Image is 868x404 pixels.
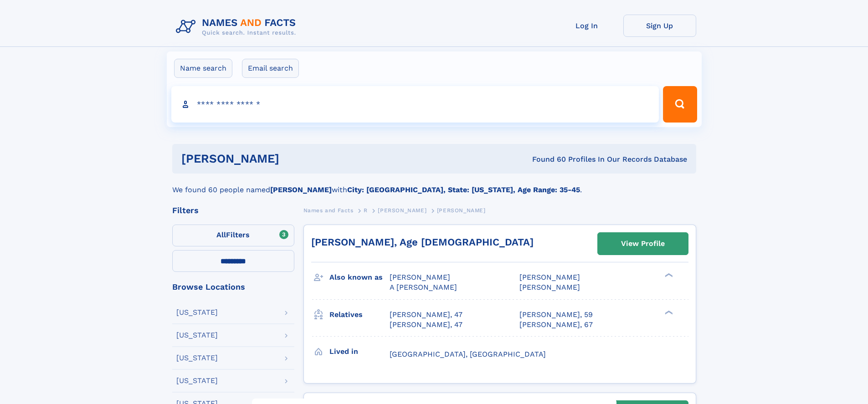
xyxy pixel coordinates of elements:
[390,273,450,281] span: [PERSON_NAME]
[176,377,218,384] div: [US_STATE]
[550,15,623,37] a: Log In
[181,153,406,164] h1: [PERSON_NAME]
[172,174,696,195] div: We found 60 people named with .
[378,205,426,216] a: [PERSON_NAME]
[623,15,696,37] a: Sign Up
[364,205,368,216] a: R
[621,233,665,254] div: View Profile
[176,309,218,316] div: [US_STATE]
[663,309,673,315] div: ❯
[174,59,232,78] label: Name search
[311,236,534,248] a: [PERSON_NAME], Age [DEMOGRAPHIC_DATA]
[329,344,390,359] h3: Lived in
[172,15,303,39] img: Logo Names and Facts
[270,185,332,194] b: [PERSON_NAME]
[329,307,390,322] h3: Relatives
[364,207,368,214] span: R
[216,230,226,239] span: All
[663,272,673,278] div: ❯
[347,185,580,194] b: City: [GEOGRAPHIC_DATA], State: [US_STATE], Age Range: 35-45
[329,270,390,285] h3: Also known as
[172,283,294,291] div: Browse Locations
[598,233,688,255] a: View Profile
[390,283,457,291] span: A [PERSON_NAME]
[519,283,580,291] span: [PERSON_NAME]
[663,86,697,123] button: Search Button
[176,332,218,339] div: [US_STATE]
[437,207,486,214] span: [PERSON_NAME]
[378,207,426,214] span: [PERSON_NAME]
[519,273,580,281] span: [PERSON_NAME]
[171,86,659,123] input: search input
[519,320,593,330] a: [PERSON_NAME], 67
[172,206,294,215] div: Filters
[303,205,354,216] a: Names and Facts
[406,154,687,164] div: Found 60 Profiles In Our Records Database
[519,310,593,320] a: [PERSON_NAME], 59
[390,310,462,320] a: [PERSON_NAME], 47
[176,354,218,362] div: [US_STATE]
[172,225,294,246] label: Filters
[242,59,299,78] label: Email search
[390,320,462,330] a: [PERSON_NAME], 47
[390,350,546,358] span: [GEOGRAPHIC_DATA], [GEOGRAPHIC_DATA]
